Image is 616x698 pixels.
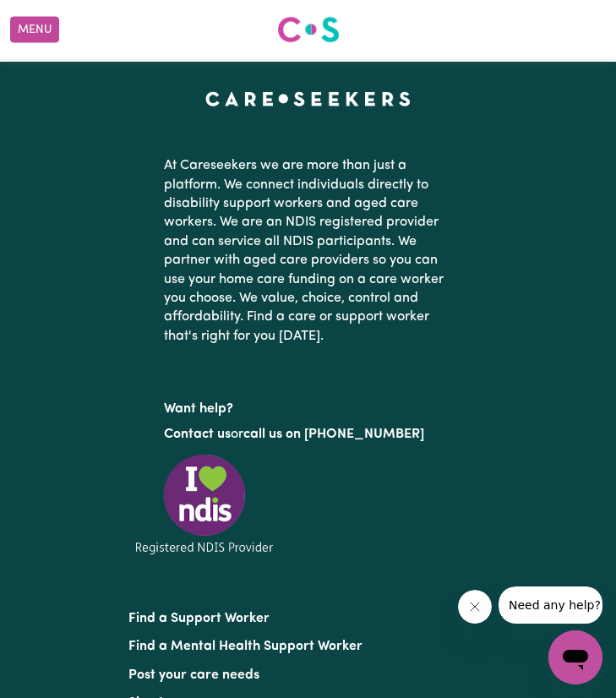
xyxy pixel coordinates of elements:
iframe: Message from company [499,586,602,624]
a: Careseekers logo [277,10,340,49]
button: Menu [10,17,59,43]
p: or [164,418,452,450]
img: Careseekers logo [277,14,340,45]
a: call us on [PHONE_NUMBER] [243,428,424,441]
iframe: Close message [458,590,492,624]
p: At Careseekers we are more than just a platform. We connect individuals directly to disability su... [164,150,452,352]
img: Registered NDIS provider [128,451,281,557]
a: Careseekers home page [205,92,411,106]
a: Post your care needs [128,668,259,682]
p: Want help? [164,393,452,418]
iframe: Button to launch messaging window [548,630,602,684]
a: Find a Support Worker [128,612,270,625]
a: Contact us [164,428,231,441]
a: Find a Mental Health Support Worker [128,640,363,653]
